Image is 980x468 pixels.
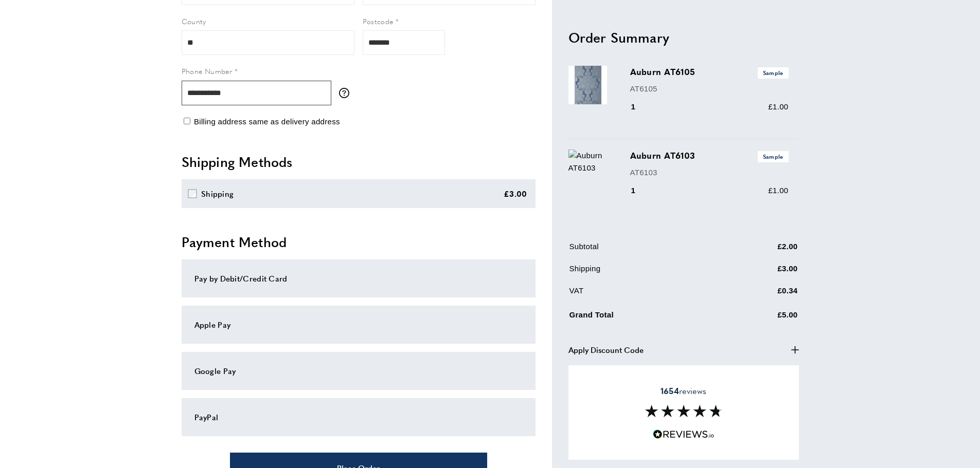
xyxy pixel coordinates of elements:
h3: Auburn AT6103 [630,149,789,162]
div: Shipping [201,188,234,200]
img: Auburn AT6103 [568,149,620,174]
span: Apply Discount Code [568,343,644,355]
td: £3.00 [727,263,798,283]
div: 1 [630,184,650,197]
p: AT6105 [630,82,789,95]
input: Billing address same as delivery address [184,118,190,124]
span: Sample [758,151,789,162]
td: Grand Total [569,307,726,329]
h2: Shipping Methods [182,153,536,171]
img: Reviews section [645,405,722,417]
strong: 1654 [661,385,679,397]
img: Auburn AT6105 [568,66,607,104]
span: Postcode [363,16,394,26]
span: Billing address same as delivery address [194,117,340,126]
span: Phone Number [182,66,233,76]
td: £0.34 [727,285,798,305]
span: £1.00 [768,186,788,195]
span: Sample [758,67,789,78]
div: Google Pay [194,365,523,377]
span: reviews [661,386,706,396]
div: £3.00 [504,188,527,200]
div: PayPal [194,411,523,423]
h2: Payment Method [182,233,536,251]
h2: Order Summary [568,28,799,46]
span: £1.00 [768,102,788,111]
span: County [182,16,206,26]
div: 1 [630,101,650,113]
td: Subtotal [569,240,726,260]
td: £2.00 [727,240,798,260]
td: VAT [569,285,726,305]
div: Pay by Debit/Credit Card [194,272,523,285]
p: AT6103 [630,166,789,178]
td: £5.00 [727,307,798,329]
h3: Auburn AT6105 [630,66,789,78]
button: More information [339,88,354,98]
td: Shipping [569,263,726,283]
img: Reviews.io 5 stars [653,429,715,439]
div: Apple Pay [194,319,523,331]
